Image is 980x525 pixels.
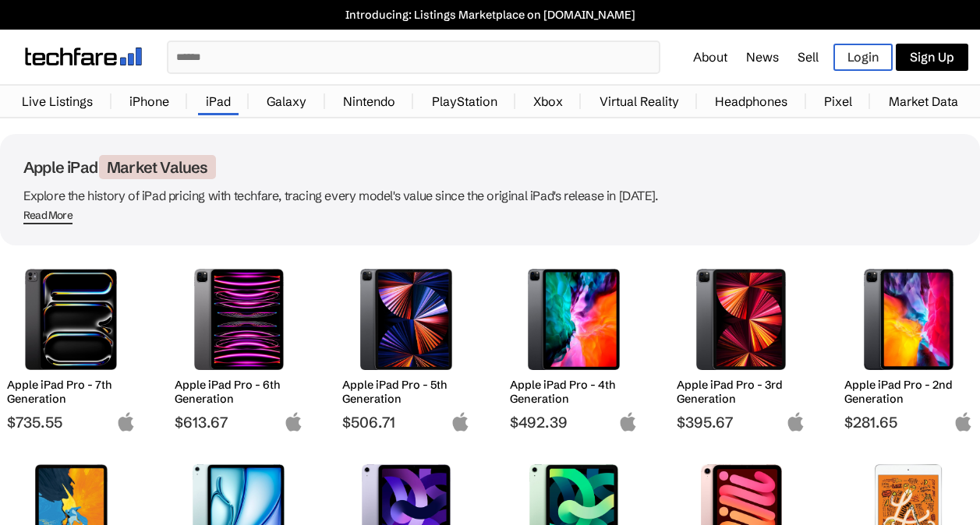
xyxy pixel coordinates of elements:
a: iPhone [122,86,177,117]
img: apple-logo [116,412,136,432]
img: apple-logo [786,412,805,432]
img: techfare logo [25,48,142,65]
span: Read More [23,209,73,224]
span: $613.67 [175,413,303,432]
img: Apple iPad Pro 3rd Generation [688,269,794,370]
a: Live Listings [14,86,101,117]
h1: Apple iPad [23,157,957,177]
span: $506.71 [342,413,471,432]
span: $735.55 [7,413,136,432]
span: Market Values [99,155,216,179]
span: $492.39 [510,413,639,432]
a: Apple iPad Pro 2nd Generation Apple iPad Pro - 2nd Generation $281.65 apple-logo [837,261,980,432]
img: apple-logo [284,412,303,432]
a: Apple iPad Pro 4th Generation Apple iPad Pro - 4th Generation $492.39 apple-logo [502,261,645,432]
a: Apple iPad Pro 5th Generation Apple iPad Pro - 5th Generation $506.71 apple-logo [335,261,478,432]
a: Galaxy [259,86,314,117]
a: Apple iPad Pro 6th Generation Apple iPad Pro - 6th Generation $613.67 apple-logo [168,261,310,432]
a: PlayStation [424,86,505,117]
a: About [693,49,727,65]
a: Market Data [881,86,966,117]
a: Login [833,44,893,71]
div: Read More [23,209,73,222]
h2: Apple iPad Pro - 2nd Generation [844,378,973,406]
a: Nintendo [335,86,403,117]
img: apple-logo [953,412,973,432]
img: Apple iPad Pro 7th Generation [19,269,124,370]
a: Sell [798,49,819,65]
h2: Apple iPad Pro - 5th Generation [342,378,471,406]
h2: Apple iPad Pro - 7th Generation [7,378,136,406]
a: Pixel [816,86,860,117]
a: News [746,49,779,65]
img: Apple iPad Pro 2nd Generation [856,269,961,370]
img: apple-logo [618,412,638,432]
a: Introducing: Listings Marketplace on [DOMAIN_NAME] [8,8,972,22]
a: Apple iPad Pro 3rd Generation Apple iPad Pro - 3rd Generation $395.67 apple-logo [670,261,812,432]
a: Headphones [707,86,795,117]
p: Explore the history of iPad pricing with techfare, tracing every model's value since the original... [23,185,957,206]
img: Apple iPad Pro 5th Generation [354,269,459,370]
a: Virtual Reality [592,86,687,117]
span: $395.67 [677,413,805,432]
img: Apple iPad Pro 6th Generation [186,269,292,370]
img: Apple iPad Pro 4th Generation [522,269,627,370]
h2: Apple iPad Pro - 6th Generation [175,378,303,406]
h2: Apple iPad Pro - 4th Generation [510,378,639,406]
a: iPad [198,86,239,117]
h2: Apple iPad Pro - 3rd Generation [677,378,805,406]
a: Sign Up [896,44,968,71]
a: Xbox [525,86,571,117]
img: apple-logo [451,412,470,432]
span: $281.65 [844,413,973,432]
